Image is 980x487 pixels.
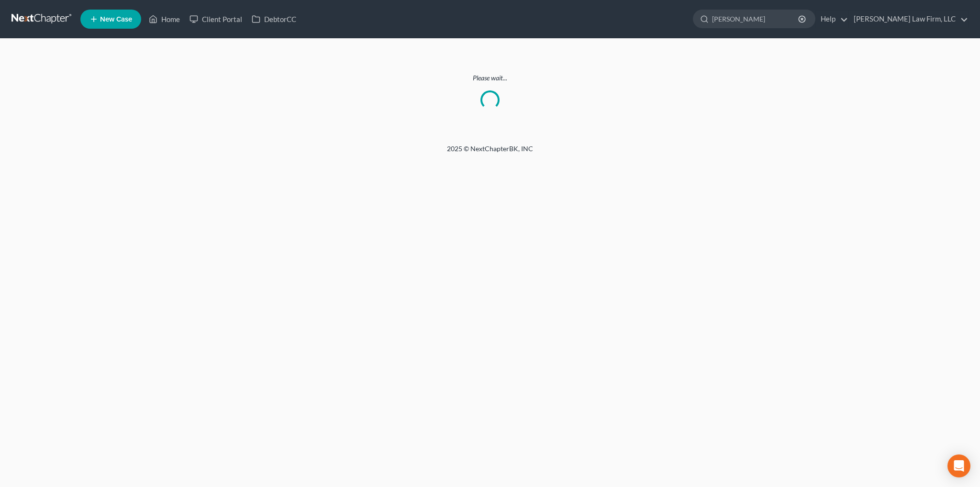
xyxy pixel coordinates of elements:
a: Client Portal [185,11,247,28]
div: Open Intercom Messenger [947,454,970,477]
p: Please wait... [11,73,969,83]
div: 2025 © NextChapterBK, INC [217,144,763,161]
a: DebtorCC [247,11,301,28]
a: [PERSON_NAME] Law Firm, LLC [849,11,968,28]
input: Search by name... [712,10,800,28]
a: Home [144,11,185,28]
span: New Case [100,16,132,23]
a: Help [816,11,848,28]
